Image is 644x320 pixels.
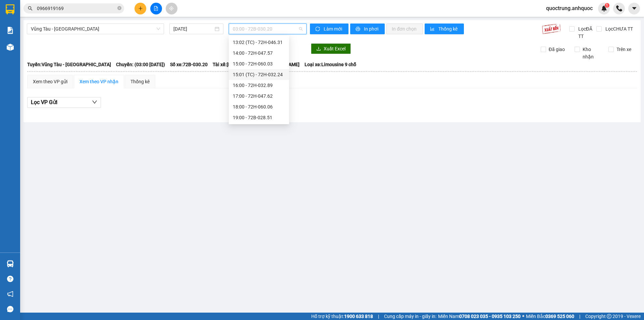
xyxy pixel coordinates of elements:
[116,61,165,68] span: Chuyến: (03:00 [DATE])
[603,25,634,33] span: Lọc CHƯA TT
[364,25,379,33] span: In phơi
[311,313,373,320] span: Hỗ trợ kỹ thuật:
[233,60,285,67] div: 15:00 - 72H-060.03
[6,4,14,14] img: logo-vxr
[64,6,118,22] div: VP 108 [PERSON_NAME]
[64,22,118,30] div: [PERSON_NAME]
[64,43,74,50] span: DĐ:
[384,313,436,320] span: Cung cấp máy in - giấy in:
[79,78,118,85] div: Xem theo VP nhận
[138,6,143,11] span: plus
[305,61,356,68] span: Loại xe: Limousine 9 chỗ
[150,3,162,14] button: file-add
[545,314,574,319] strong: 0369 525 060
[378,313,379,320] span: |
[607,314,611,319] span: copyright
[580,46,603,60] span: Kho nhận
[233,49,285,57] div: 14:00 - 72H-047.57
[430,27,436,32] span: bar-chart
[628,3,640,14] button: caret-down
[233,92,285,100] div: 17:00 - 72H-047.62
[233,39,285,46] div: 13:02 (TC) - 72H-046.31
[6,6,16,13] span: Gửi:
[425,24,464,34] button: bar-chartThống kê
[386,24,423,34] button: In đơn chọn
[542,24,561,34] img: 9k=
[605,3,609,8] sup: 1
[233,82,285,89] div: 16:00 - 72H-032.89
[7,44,14,51] img: warehouse-icon
[6,30,59,38] div: [PERSON_NAME]
[117,5,121,12] span: close-circle
[7,291,13,297] span: notification
[311,43,351,54] button: downloadXuất Excel
[614,46,634,53] span: Trên xe
[7,306,13,312] span: message
[7,27,14,34] img: solution-icon
[233,71,285,78] div: 15:01 (TC) - 72H-032.24
[27,62,111,67] b: Tuyến: Vũng Tàu - [GEOGRAPHIC_DATA]
[310,24,348,34] button: syncLàm mới
[74,39,99,51] span: VPVT
[233,103,285,110] div: 18:00 - 72H-060.06
[6,6,59,30] div: VP 184 [PERSON_NAME] - HCM
[31,24,160,34] span: Vũng Tàu - Sân Bay
[541,4,598,12] span: quoctrung.anhquoc
[213,61,300,68] span: Tài xế: [PERSON_NAME] [PERSON_NAME]
[154,6,158,11] span: file-add
[344,314,373,319] strong: 1900 633 818
[324,25,343,33] span: Làm mới
[526,313,574,320] span: Miền Bắc
[438,313,521,320] span: Miền Nam
[31,98,57,106] span: Lọc VP Gửi
[135,3,146,14] button: plus
[6,38,59,47] div: 0908064964
[7,260,14,267] img: warehouse-icon
[130,78,150,85] div: Thống kê
[576,25,596,40] span: Lọc ĐÃ TT
[459,314,521,319] strong: 0708 023 035 - 0935 103 250
[28,6,33,11] span: search
[616,5,622,11] img: phone-icon
[522,315,524,318] span: ⚪️
[606,3,608,8] span: 1
[233,114,285,121] div: 19:00 - 72B-028.51
[579,313,580,320] span: |
[170,61,208,68] span: Số xe: 72B-030.20
[166,3,177,14] button: aim
[27,97,101,108] button: Lọc VP Gửi
[117,6,121,10] span: close-circle
[438,25,459,33] span: Thống kê
[92,99,97,105] span: down
[64,30,118,39] div: 0918097695
[631,5,637,11] span: caret-down
[37,5,116,12] input: Tìm tên, số ĐT hoặc mã đơn
[33,78,67,85] div: Xem theo VP gửi
[233,24,303,34] span: 03:00 - 72B-030.20
[546,46,568,53] span: Đã giao
[601,5,607,11] img: icon-new-feature
[350,24,385,34] button: printerIn phơi
[7,276,13,282] span: question-circle
[315,27,321,32] span: sync
[64,6,80,13] span: Nhận:
[169,6,174,11] span: aim
[356,27,361,32] span: printer
[173,25,213,33] input: 11/08/2025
